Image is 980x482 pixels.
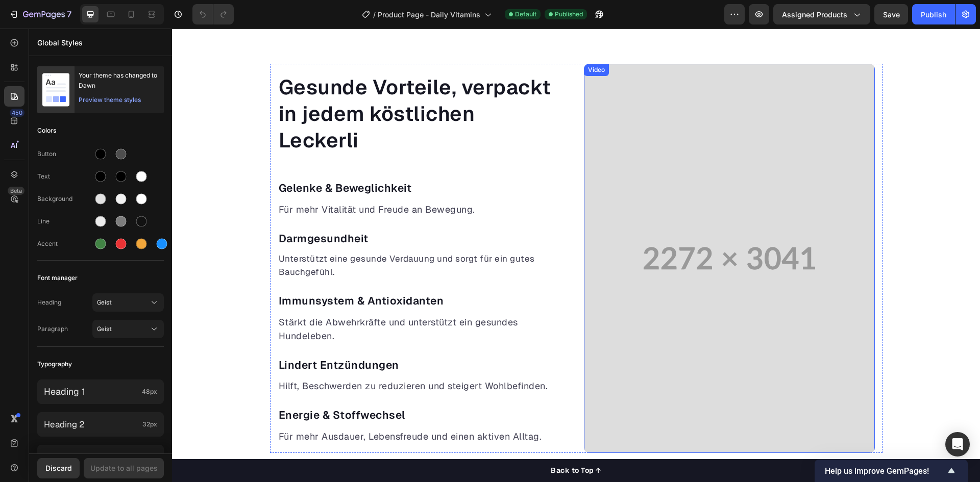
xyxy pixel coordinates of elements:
[379,437,429,447] div: Back to Top ↑
[44,419,138,430] p: Heading 2
[37,172,92,181] div: Text
[373,9,376,20] span: /
[414,37,435,46] div: Video
[921,9,946,20] div: Publish
[90,463,158,473] div: Update to all pages
[37,217,92,226] div: Line
[92,293,164,312] button: Geist
[782,9,847,20] span: Assigned Products
[67,8,71,20] p: 7
[912,4,955,24] button: Publish
[37,124,56,137] span: Colors
[378,9,480,20] span: Product Page - Daily Vitamins
[44,451,138,463] p: Heading 3
[945,432,970,456] div: Open Intercom Messenger
[37,458,80,478] button: Discard
[412,35,703,424] video: Video
[142,387,157,396] span: 48px
[8,187,24,195] div: Beta
[874,4,908,24] button: Save
[515,10,536,19] span: Default
[97,324,149,334] span: Geist
[172,29,980,482] iframe: Design area
[84,458,164,478] button: Update to all pages
[44,386,138,397] p: Heading 1
[37,149,92,159] div: Button
[192,4,234,24] div: Undo/Redo
[45,463,72,473] div: Discard
[79,95,141,105] div: Preview theme styles
[10,109,24,117] div: 450
[37,37,164,48] p: Global Styles
[825,465,958,477] button: Show survey - Help us improve GemPages!
[37,298,92,307] span: Heading
[142,420,157,429] span: 32px
[825,466,945,476] span: Help us improve GemPages!
[37,194,92,204] div: Background
[883,10,900,19] span: Save
[773,4,870,24] button: Assigned Products
[79,70,160,91] div: Your theme has changed to Dawn
[37,272,78,284] span: Font manager
[97,298,149,307] span: Geist
[37,239,92,248] div: Accent
[555,10,583,19] span: Published
[142,452,157,462] span: 28px
[37,358,72,370] span: Typography
[4,4,76,24] button: 7
[92,320,164,338] button: Geist
[37,324,92,334] span: Paragraph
